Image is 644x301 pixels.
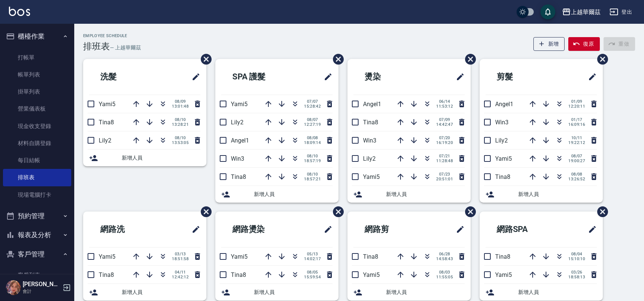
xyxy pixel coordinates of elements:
[347,284,471,301] div: 新增人員
[3,225,71,245] button: 報表及分析
[436,122,453,127] span: 14:42:47
[110,44,141,52] h6: — 上越華爾茲
[215,284,339,301] div: 新增人員
[436,117,453,122] span: 07/09
[486,63,554,90] h2: 剪髮
[495,173,510,180] span: Tina8
[386,190,465,198] span: 新增人員
[172,140,189,145] span: 13:53:05
[221,63,298,90] h2: SPA 護髮
[122,154,200,162] span: 新增人員
[172,99,189,104] span: 08/09
[304,275,321,279] span: 15:59:54
[540,4,555,19] button: save
[559,4,604,20] button: 上越華爾茲
[3,83,71,100] a: 掛單列表
[172,275,189,279] span: 12:42:12
[304,135,321,140] span: 08/08
[436,135,453,140] span: 07/20
[568,117,585,122] span: 01/17
[592,48,609,70] span: 刪除班表
[304,158,321,163] span: 18:57:19
[304,122,321,127] span: 12:27:19
[172,270,189,275] span: 04/11
[99,137,111,144] span: Lily2
[99,271,114,278] span: Tina8
[363,119,378,126] span: Tina8
[23,288,61,295] p: 會計
[568,256,585,261] span: 15:10:10
[231,173,246,180] span: Tina8
[231,253,248,260] span: Yami5
[172,135,189,140] span: 08/10
[347,186,471,203] div: 新增人員
[568,172,585,177] span: 08/08
[568,158,585,163] span: 19:00:27
[327,48,345,70] span: 刪除班表
[363,155,376,162] span: Lily2
[568,135,585,140] span: 10/11
[3,118,71,135] a: 現金收支登錄
[83,150,206,166] div: 新增人員
[304,154,321,158] span: 08/10
[3,186,71,203] a: 現場電腦打卡
[89,216,161,243] h2: 網路洗
[3,135,71,152] a: 材料自購登錄
[254,190,333,198] span: 新增人員
[304,117,321,122] span: 08/07
[231,137,249,144] span: Angel1
[3,100,71,117] a: 營業儀表板
[436,172,453,177] span: 07/23
[99,253,115,260] span: Yami5
[583,68,597,86] span: 修改班表的標題
[495,119,509,126] span: Win3
[23,281,61,288] h5: [PERSON_NAME]
[436,275,453,279] span: 11:55:05
[172,117,189,122] span: 08/10
[304,177,321,181] span: 18:57:21
[9,7,30,16] img: Logo
[568,37,600,51] button: 復原
[172,256,189,261] span: 18:51:58
[3,49,71,66] a: 打帳單
[304,270,321,275] span: 08/05
[460,201,477,223] span: 刪除班表
[386,288,465,296] span: 新增人員
[363,137,376,144] span: Win3
[568,177,585,181] span: 13:26:52
[6,280,21,295] img: Person
[3,169,71,186] a: 排班表
[436,270,453,275] span: 08/03
[304,99,321,104] span: 07/07
[3,66,71,83] a: 帳單列表
[231,119,243,126] span: Lily2
[363,271,380,278] span: Yami5
[172,104,189,109] span: 13:01:48
[304,104,321,109] span: 15:28:42
[486,216,561,243] h2: 網路SPA
[215,186,339,203] div: 新增人員
[571,7,601,17] div: 上越華爾茲
[319,220,333,238] span: 修改班表的標題
[518,288,597,296] span: 新增人員
[495,101,513,108] span: Angel1
[568,122,585,127] span: 16:09:16
[436,256,453,261] span: 14:58:43
[304,172,321,177] span: 08/10
[568,275,585,279] span: 18:58:13
[221,216,298,243] h2: 網路燙染
[83,41,110,52] h3: 排班表
[436,140,453,145] span: 16:19:20
[3,152,71,169] a: 每日結帳
[436,177,453,181] span: 20:51:01
[99,119,114,126] span: Tina8
[3,266,71,284] a: 客戶列表
[353,216,426,243] h2: 網路剪
[231,155,244,162] span: Win3
[451,220,465,238] span: 修改班表的標題
[3,27,71,46] button: 櫃檯作業
[195,201,213,223] span: 刪除班表
[83,284,206,301] div: 新增人員
[436,154,453,158] span: 07/21
[460,48,477,70] span: 刪除班表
